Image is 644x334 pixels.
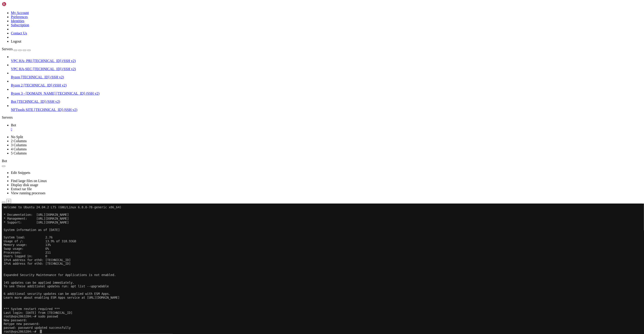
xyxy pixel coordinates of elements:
a: VPC HA-SEC [TECHNICAL_ID] (SSH v2) [11,67,642,71]
span: Servers [2,47,13,51]
x-row: Expanded Security Maintenance for Applications is not enabled. [2,70,585,73]
span: [TECHNICAL_ID] (SSH v2) [21,75,64,79]
a: No Split [11,135,23,139]
li: VPC HA- PRI [TECHNICAL_ID] (SSH v2) [11,55,642,63]
span: Bot [2,159,7,163]
x-row: System load: 2.76 [2,32,585,36]
a: Subscription [11,23,29,27]
span: [TECHNICAL_ID] (SSH v2) [17,100,60,103]
a: Contact Us [11,31,27,35]
span: [TECHNICAL_ID] (SSH v2) [56,91,99,95]
x-row: Last login: [DATE] from [TECHNICAL_ID] [2,107,585,111]
a:  [11,127,642,131]
x-row: IPv6 address for eth0: [TECHNICAL_ID] [2,58,585,62]
span: VPC HA- PRI [11,59,32,63]
li: Ryzen 3 - [DOMAIN_NAME] [TECHNICAL_ID] (SSH v2) [11,87,642,96]
li: Ryzen 2 [TECHNICAL_ID] (SSH v2) [11,79,642,87]
x-row: * Management: [URL][DOMAIN_NAME] [2,13,585,17]
a: Extract tar file [11,187,32,191]
x-row: 145 updates can be applied immediately. [2,77,585,81]
a: Logout [11,39,21,43]
x-row: * Support: [URL][DOMAIN_NAME] [2,17,585,21]
x-row: 6 additional security updates can be applied with ESM Apps. [2,88,585,92]
x-row: IPv4 address for eth0: [TECHNICAL_ID] [2,55,585,58]
a: 3 Columns [11,143,27,147]
span: Ryzen 2 [11,83,23,87]
span: Bot [11,100,16,103]
x-row: Learn more about enabling ESM Apps service at [URL][DOMAIN_NAME] [2,92,585,96]
x-row: Usage of /: 13.9% of 318.93GB [2,36,585,40]
img: Shellngn [2,2,28,6]
x-row: passwd: password updated successfully [2,122,585,126]
a: Preferences [11,15,28,19]
x-row: Users logged in: 0 [2,51,585,55]
x-row: Memory usage: 13% [2,39,585,43]
li: VPC HA-SEC [TECHNICAL_ID] (SSH v2) [11,63,642,71]
span: Ryzen 3 - [DOMAIN_NAME] [11,91,55,95]
div: (19, 33) [38,126,40,130]
x-row: Swap usage: 0% [2,43,585,47]
x-row: New password: [2,115,585,119]
span: [TECHNICAL_ID] (SSH v2) [24,83,67,87]
a: NFTtools SITE [TECHNICAL_ID] (SSH v2) [11,108,642,112]
a: Ryzen [TECHNICAL_ID] (SSH v2) [11,75,642,79]
span: VPC HA-SEC [11,67,32,71]
x-row: * Documentation: [URL][DOMAIN_NAME] [2,9,585,13]
a: My Account [11,11,29,15]
a: Identities [11,19,24,23]
x-row: *** System restart required *** [2,103,585,107]
x-row: Welcome to Ubuntu 24.04.2 LTS (GNU/Linux 6.8.0-78-generic x86_64) [2,2,585,6]
li: Bot [TECHNICAL_ID] (SSH v2) [11,96,642,104]
a: Display disk usage [11,183,38,187]
x-row: root@vps2863284:~# sudo passwd [2,111,585,115]
x-row: root@vps2863284:~# [2,126,585,130]
a: 4 Columns [11,147,27,151]
a: Ryzen 2 [TECHNICAL_ID] (SSH v2) [11,83,642,87]
x-row: Processes: 211 [2,47,585,51]
a: View running processes [11,191,46,195]
x-row: System information as of [DATE] [2,24,585,28]
li: NFTtools SITE [TECHNICAL_ID] (SSH v2) [11,104,642,112]
div:  [8,199,9,203]
x-row: Retype new password: [2,118,585,122]
a: 2 Columns [11,139,27,143]
a: Bot [TECHNICAL_ID] (SSH v2) [11,100,642,104]
a: Edit Snippets [11,171,30,175]
span: [TECHNICAL_ID] (SSH v2) [34,108,77,112]
x-row: To see these additional updates run: apt list --upgradable [2,81,585,85]
a: Find large files on Linux [11,179,47,183]
button:  [6,199,11,204]
div: Servers [2,115,642,120]
span: [TECHNICAL_ID] (SSH v2) [33,59,76,63]
span: [TECHNICAL_ID] (SSH v2) [33,67,76,71]
a: Bot [11,123,642,131]
a: 5 Columns [11,151,27,155]
li: Ryzen [TECHNICAL_ID] (SSH v2) [11,71,642,79]
a: Ryzen 3 - [DOMAIN_NAME] [TECHNICAL_ID] (SSH v2) [11,91,642,96]
a: VPC HA- PRI [TECHNICAL_ID] (SSH v2) [11,59,642,63]
span: Bot [11,123,16,127]
a: Servers [2,47,31,51]
span: Ryzen [11,75,20,79]
span: NFTtools SITE [11,108,33,112]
